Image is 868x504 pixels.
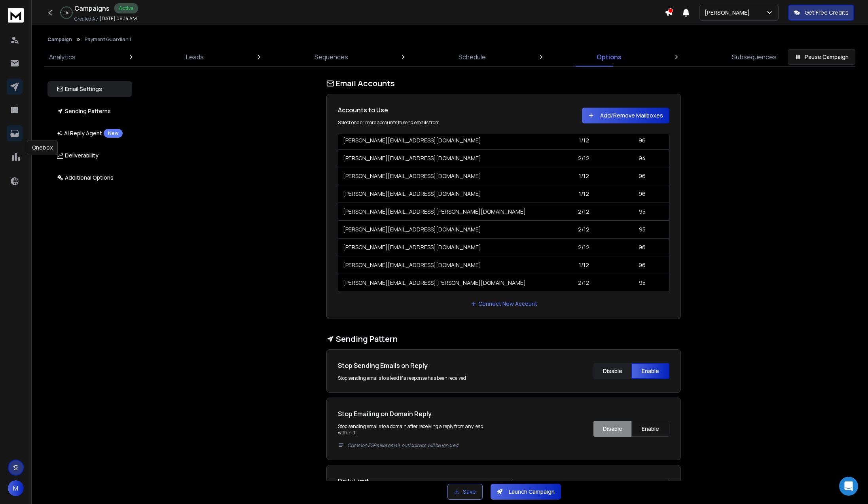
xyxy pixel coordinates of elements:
button: M [8,480,24,496]
p: Get Free Credits [805,9,849,17]
button: Pause Campaign [788,49,855,65]
p: Leads [186,52,204,62]
a: Analytics [44,47,80,66]
button: Email Settings [47,81,132,97]
p: [PERSON_NAME] [705,9,753,17]
p: Payment Guardian 1 [85,36,131,43]
div: Open Intercom Messenger [839,477,858,496]
p: Options [597,52,622,62]
p: Subsequences [732,52,777,62]
a: Schedule [454,47,491,66]
a: Leads [181,47,208,66]
p: Created At: [74,16,98,22]
p: Schedule [459,52,486,62]
a: Subsequences [727,47,781,66]
div: Onebox [27,140,58,155]
div: Active [114,3,138,13]
p: 1 % [64,10,68,15]
a: Options [592,47,626,66]
p: Sequences [315,52,348,62]
button: Campaign [47,36,72,43]
img: logo [8,8,24,23]
button: Get Free Credits [788,5,854,21]
h1: Email Accounts [326,78,681,89]
h1: Campaigns [74,4,110,13]
p: Email Settings [57,85,102,93]
p: Analytics [49,52,76,62]
p: [DATE] 09:14 AM [100,15,137,22]
a: Sequences [310,47,353,66]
